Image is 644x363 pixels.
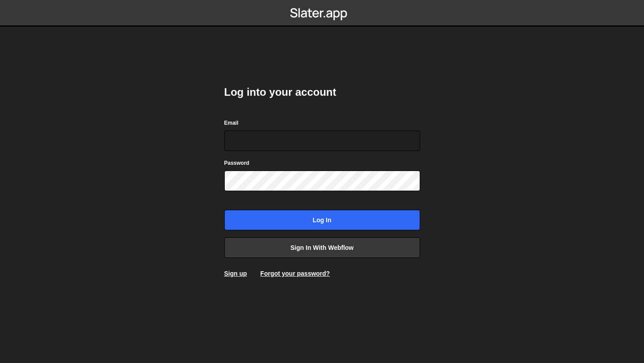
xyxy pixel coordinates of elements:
input: Log in [224,210,420,230]
h2: Log into your account [224,85,420,99]
a: Sign in with Webflow [224,237,420,258]
a: Forgot your password? [260,270,330,277]
a: Sign up [224,270,247,277]
label: Email [224,118,239,127]
label: Password [224,159,250,167]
